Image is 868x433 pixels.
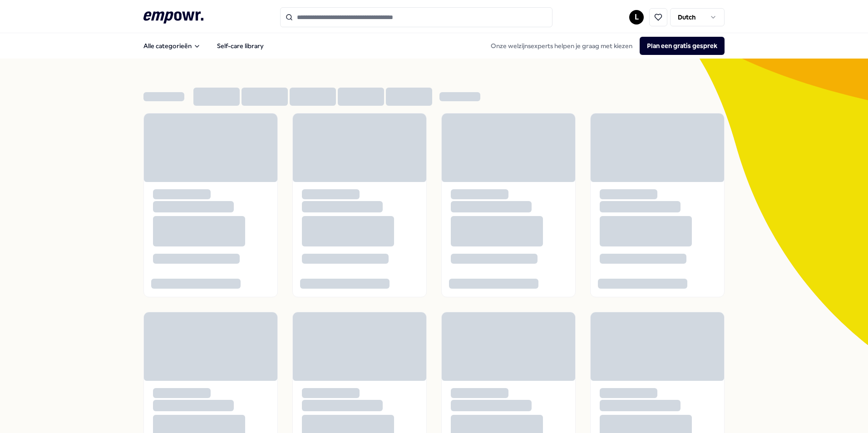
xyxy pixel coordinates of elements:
[136,37,271,55] nav: Main
[483,37,725,55] div: Onze welzijnsexperts helpen je graag met kiezen
[280,7,552,27] input: Search for products, categories or subcategories
[629,10,644,25] button: L
[136,37,208,55] button: Alle categorieën
[210,37,271,55] a: Self-care library
[640,37,725,55] button: Plan een gratis gesprek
